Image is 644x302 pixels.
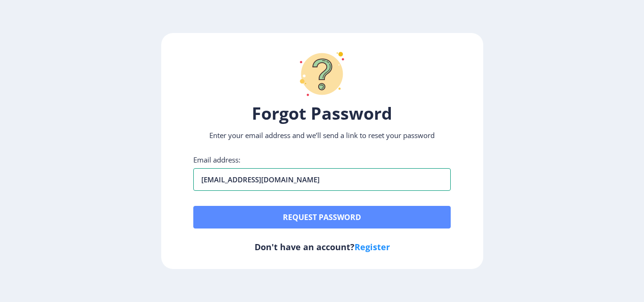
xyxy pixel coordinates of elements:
h6: Don't have an account? [193,241,451,253]
a: Register [355,241,390,253]
input: Email address [193,168,451,191]
img: question-mark [294,46,350,102]
button: Request password [193,206,451,229]
label: Email address: [193,155,240,164]
h1: Forgot Password [193,102,451,125]
p: Enter your email address and we’ll send a link to reset your password [193,131,451,140]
